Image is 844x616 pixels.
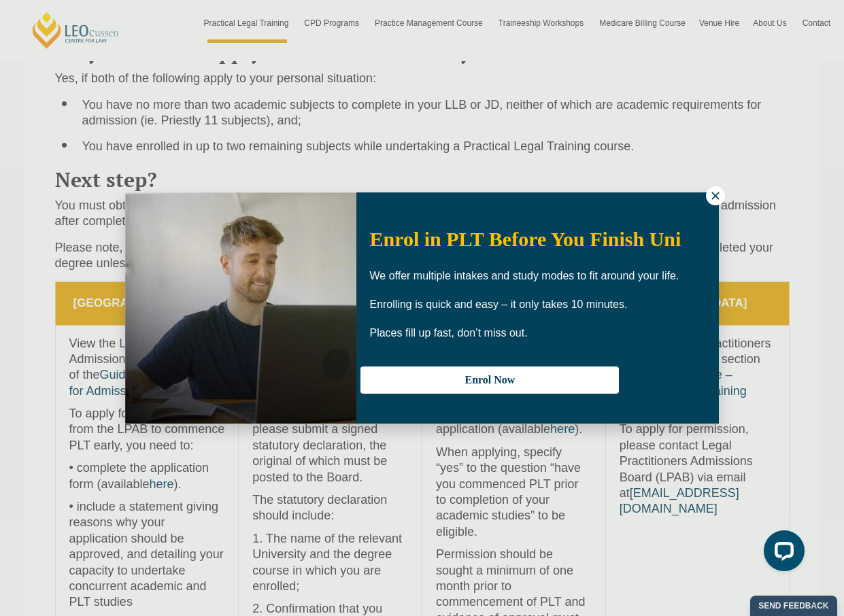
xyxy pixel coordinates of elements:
button: Close [706,186,725,205]
span: We offer multiple intakes and study modes to fit around your life. [369,270,679,281]
span: Enrolling is quick and easy – it only takes 10 minutes. [369,298,627,310]
img: Woman in yellow blouse holding folders looking to the right and smiling [125,192,356,424]
span: Enrol in PLT Before You Finish Uni [369,228,681,250]
span: Places fill up fast, don’t miss out. [369,327,527,339]
button: Enrol Now [360,366,619,394]
iframe: LiveChat chat widget [753,525,810,582]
